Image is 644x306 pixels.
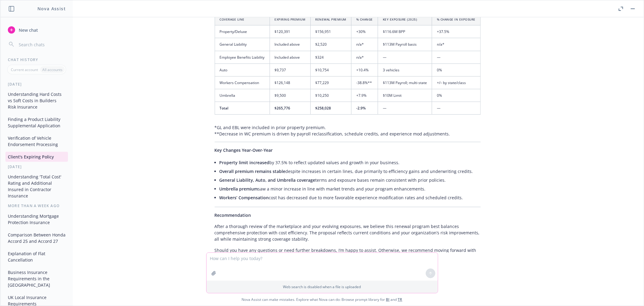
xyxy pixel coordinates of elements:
td: — [432,102,481,115]
td: Auto [215,63,270,76]
td: — [378,51,432,63]
td: $113M Payroll basis [378,38,432,51]
td: $126,148 [270,76,310,89]
td: 3 vehicles [378,63,432,76]
button: Understanding Hard Costs vs Soft Costs in Builders Risk Insurance [5,89,68,112]
a: TR [398,297,402,302]
span: Overall premium remains stable [219,168,286,174]
td: $10M Limit [378,89,432,102]
li: saw a minor increase in line with market trends and your program enhancements. [219,184,481,193]
td: — [378,102,432,115]
td: +7.9% [351,89,378,102]
th: % Change [351,14,378,25]
td: $9,500 [270,89,310,102]
button: Finding a Product Liability Supplemental Application [5,114,68,131]
button: Understanding Mortgage Protection Insurance [5,211,68,227]
td: Included above [270,51,310,63]
td: +10.4% [351,63,378,76]
span: Property limit increased [219,160,270,165]
td: Workers Compensation [215,76,270,89]
td: 0% [432,89,481,102]
span: New chat [18,27,38,33]
button: New chat [5,24,68,35]
td: $113M Payroll; multi-state [378,76,432,89]
span: Nova Assist can make mistakes. Explore what Nova can do: Browse prompt library for and [242,293,402,306]
button: Comparison Between Honda Accord 25 and Accord 27 [5,230,68,246]
div: [DATE] [1,164,73,169]
th: Key Exposure (2025) [378,14,432,25]
li: by 37.5% to reflect updated values and growth in your business. [219,158,481,167]
td: $324 [310,51,351,63]
a: BI [386,297,390,302]
div: Chat History [1,57,73,62]
li: despite increases in certain lines, due primarily to efficiency gains and underwriting credits. [219,167,481,176]
td: +37.5% [432,25,481,38]
button: Verification of Vehicle Endorsement Processing [5,133,68,149]
td: Employee Benefits Liability [215,51,270,63]
td: $77,229 [310,76,351,89]
p: Should you have any questions or need further breakdowns, I’m happy to assist. Otherwise, we reco... [215,247,481,260]
p: All accounts [42,67,62,72]
span: $265,776 [275,106,290,111]
td: 0% [432,63,481,76]
input: Search chats [18,40,66,49]
td: $120,391 [270,25,310,38]
div: [DATE] [1,82,73,87]
span: $258,028 [316,106,331,111]
span: General Liability, Auto, and Umbrella coverage [219,177,316,183]
span: Total [220,106,229,111]
td: $9,737 [270,63,310,76]
td: Property/Deluxe [215,25,270,38]
td: +30% [351,25,378,38]
td: General Liability [215,38,270,51]
td: $156,951 [310,25,351,38]
td: +/– by state/class [432,76,481,89]
span: -2.9% [356,106,366,111]
span: Umbrella premium [219,186,258,192]
td: $10,754 [310,63,351,76]
th: Renewal Premium [310,14,351,25]
p: *GL and EBL were included in prior property premium. **Decrease in WC premium is driven by payrol... [215,124,481,137]
div: More than a week ago [1,203,73,208]
th: Expiring Premium [270,14,310,25]
td: Umbrella [215,89,270,102]
span: Key Changes Year-Over-Year [215,147,273,153]
span: Workers’ Compensation [219,195,269,200]
button: Explanation of Flat Cancellation [5,249,68,265]
td: Included above [270,38,310,51]
th: Coverage Line [215,14,270,25]
p: Web search is disabled when a file is uploaded [210,284,434,289]
p: After a thorough review of the marketplace and your evolving exposures, we believe this renewal p... [215,223,481,242]
span: Recommendation [215,212,251,218]
td: $10,250 [310,89,351,102]
button: Business Insurance Requirements in the [GEOGRAPHIC_DATA] [5,267,68,290]
button: Understanding 'Total Cost' Rating and Additional Insured in Contractor Insurance [5,172,68,201]
p: Current account [11,67,38,72]
td: — [432,51,481,63]
td: $116.6M BPP [378,25,432,38]
li: cost has decreased due to more favorable experience modification rates and scheduled credits. [219,193,481,202]
h1: Nova Assist [37,5,66,12]
th: % Change in Exposure [432,14,481,25]
td: $2,520 [310,38,351,51]
li: terms and exposure bases remain consistent with prior policies. [219,176,481,184]
button: Client's Expiring Policy [5,152,68,162]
